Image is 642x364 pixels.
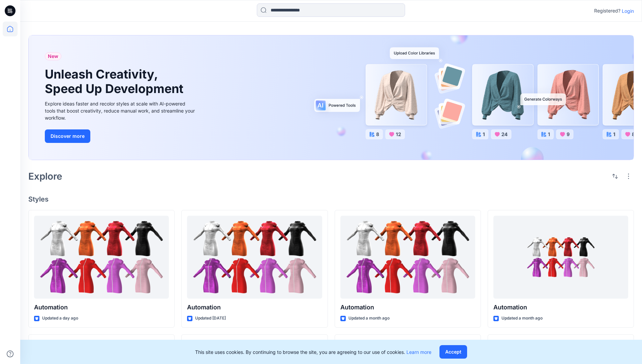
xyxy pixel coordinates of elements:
[348,315,390,322] p: Updated a month ago
[45,129,196,143] a: Discover more
[45,100,196,121] div: Explore ideas faster and recolor styles at scale with AI-powered tools that boost creativity, red...
[195,348,431,356] p: This site uses cookies. By continuing to browse the site, you are agreeing to our use of cookies.
[48,52,58,60] span: New
[406,349,431,355] a: Learn more
[34,303,169,312] p: Automation
[187,216,322,299] a: Automation
[187,303,322,312] p: Automation
[45,67,186,96] h1: Unleash Creativity, Speed Up Development
[501,315,543,322] p: Updated a month ago
[493,303,628,312] p: Automation
[34,216,169,299] a: Automation
[28,171,62,182] h2: Explore
[42,315,78,322] p: Updated a day ago
[195,315,226,322] p: Updated [DATE]
[594,7,620,15] p: Registered?
[340,303,475,312] p: Automation
[340,216,475,299] a: Automation
[622,7,634,14] p: Login
[28,195,634,203] h4: Styles
[45,129,90,143] button: Discover more
[439,345,467,359] button: Accept
[493,216,628,299] a: Automation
